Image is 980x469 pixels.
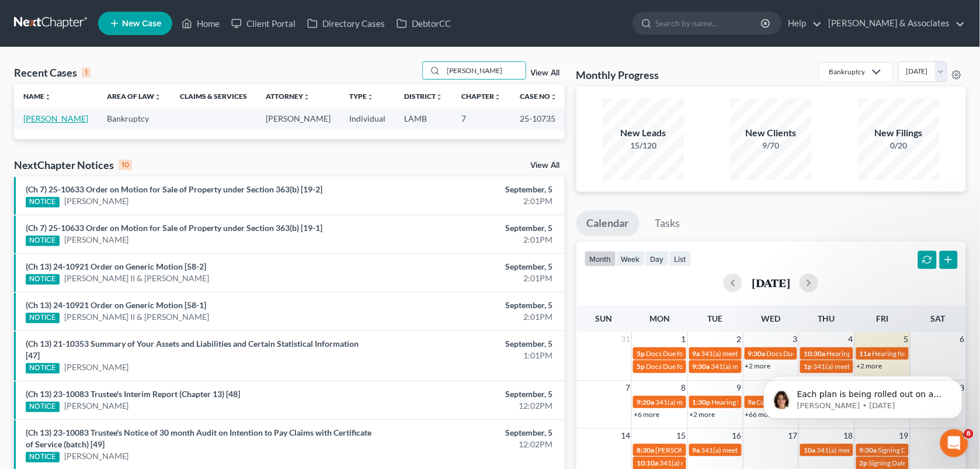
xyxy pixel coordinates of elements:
a: (Ch 7) 25-10633 Order on Motion for Sale of Property under Section 363(b) [19-2] [26,184,322,194]
span: Docs Due for [US_STATE][PERSON_NAME] [767,349,899,358]
div: NOTICE [26,363,60,374]
span: 9:30a [860,446,877,454]
i: unfold_more [494,94,501,101]
span: 2p [860,458,868,467]
div: New Leads [603,126,684,140]
span: [PERSON_NAME] [655,446,710,454]
a: +66 more [745,410,775,419]
div: 2:01PM [385,311,552,323]
span: 3 [791,332,798,346]
span: 9a [693,446,700,454]
i: unfold_more [303,94,310,101]
button: day [645,251,669,267]
a: [PERSON_NAME] & Associates [823,13,965,34]
div: 9/70 [730,140,812,151]
button: week [616,251,645,267]
a: Directory Cases [301,13,391,34]
i: unfold_more [550,94,557,101]
button: list [669,251,691,267]
span: 341(a) meeting for [PERSON_NAME] [701,446,814,454]
span: Hearing for [PERSON_NAME] [873,349,964,358]
span: Sat [931,313,946,323]
a: [PERSON_NAME] [64,361,129,373]
h3: Monthly Progress [576,68,659,82]
span: Tue [708,313,723,323]
input: Search by name... [444,62,526,79]
a: (Ch 13) 21-10353 Summary of Your Assets and Liabilities and Certain Statistical Information [47] [26,339,359,360]
div: NOTICE [26,452,60,463]
span: 9 [736,381,743,395]
div: 2:01PM [385,234,552,246]
span: 8 [680,381,687,395]
a: [PERSON_NAME] [64,195,129,207]
a: (Ch 13) 23-10083 Trustee's Notice of 30 month Audit on Intention to Pay Claims with Certificate o... [26,427,371,449]
a: Calendar [576,211,640,236]
span: 8:30a [637,446,654,454]
a: [PERSON_NAME] II & [PERSON_NAME] [64,311,210,323]
div: 2:01PM [385,195,552,207]
input: Search by name... [656,12,763,34]
span: 2 [736,332,743,346]
span: 31 [620,332,631,346]
div: September, 5 [385,388,552,400]
div: 0/20 [858,140,940,151]
div: September, 5 [385,184,552,195]
div: New Clients [730,126,812,140]
span: 11a [860,349,871,358]
div: September, 5 [385,222,552,234]
div: September, 5 [385,338,552,350]
a: Home [176,13,225,34]
iframe: Intercom live chat [940,429,968,457]
div: New Filings [858,126,940,140]
span: 9a [693,349,700,358]
div: 15/120 [603,140,684,151]
a: +2 more [690,410,715,419]
span: 9:20a [637,398,654,406]
span: Hearing for [PERSON_NAME] [826,349,918,358]
span: Wed [762,313,781,323]
a: +6 more [634,410,659,419]
div: NOTICE [26,236,60,246]
span: 341(a) meeting for [PERSON_NAME] [816,446,929,454]
span: New Case [122,19,161,28]
span: 7 [624,381,631,395]
a: [PERSON_NAME] II & [PERSON_NAME] [64,273,210,284]
a: [PERSON_NAME] [64,450,129,462]
i: unfold_more [436,94,443,101]
div: 12:02PM [385,439,552,450]
span: Thu [818,313,835,323]
h2: [DATE] [752,277,790,289]
span: 5 [903,332,910,346]
span: 1:30p [693,398,711,406]
iframe: Intercom notifications message [746,356,980,437]
div: NOTICE [26,274,60,285]
div: NOTICE [26,197,60,208]
div: NextChapter Notices [14,158,132,172]
div: Bankruptcy [829,67,865,77]
a: Typeunfold_more [349,92,374,101]
td: LAMB [395,108,452,129]
span: 14 [620,429,631,443]
span: Hearing for [PERSON_NAME] [712,398,803,406]
span: 341(a) meeting for [PERSON_NAME] & [PERSON_NAME] Northern-[PERSON_NAME] [659,458,922,467]
span: 341(a) meeting for [PERSON_NAME] [655,398,768,406]
a: (Ch 13) 24-10921 Order on Generic Motion [58-2] [26,261,206,271]
a: Case Nounfold_more [520,92,557,101]
a: Nameunfold_more [23,92,51,101]
span: 4 [847,332,854,346]
div: Recent Cases [14,65,91,80]
a: View All [531,161,560,170]
a: Help [783,13,822,34]
span: 1 [680,332,687,346]
div: 1 [82,67,91,78]
span: Docs Due for [PERSON_NAME] [646,349,742,358]
a: [PERSON_NAME] [64,400,129,412]
span: 16 [731,429,743,443]
div: NOTICE [26,402,60,412]
td: Individual [340,108,395,129]
td: 7 [452,108,510,129]
div: 1:01PM [385,350,552,361]
span: 5p [637,362,645,371]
